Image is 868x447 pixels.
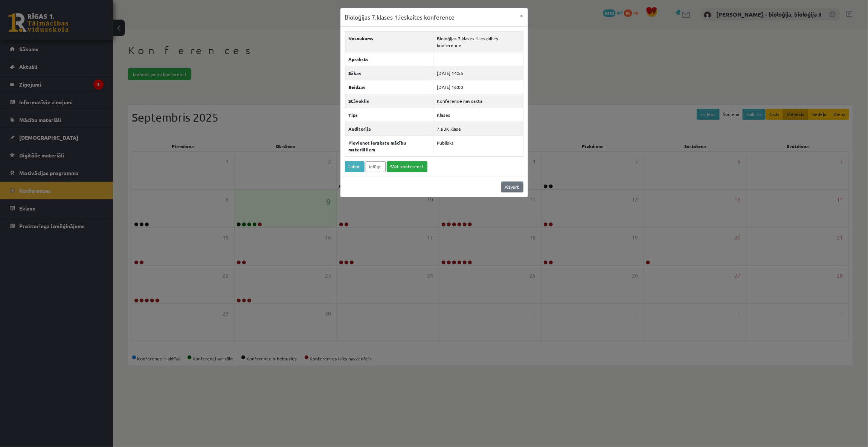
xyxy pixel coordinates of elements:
[345,161,365,172] a: Labot
[433,31,523,52] td: Bioloģijas 7.klases 1.ieskaites konference
[433,122,523,136] td: 7.a JK klase
[366,161,386,172] a: Ielūgt
[345,66,433,80] th: Sākas
[433,108,523,122] td: Klases
[433,80,523,94] td: [DATE] 16:00
[345,13,455,22] h3: Bioloģijas 7.klases 1.ieskaites konference
[345,52,433,66] th: Apraksts
[516,8,528,23] button: ×
[345,80,433,94] th: Beidzas
[433,94,523,108] td: Konference nav sākta
[433,66,523,80] td: [DATE] 14:55
[345,122,433,136] th: Auditorija
[345,108,433,122] th: Tips
[501,182,523,192] a: Aizvērt
[433,136,523,156] td: Publisks
[345,94,433,108] th: Stāvoklis
[345,31,433,52] th: Nosaukums
[387,161,427,172] a: Sākt konferenci
[345,136,433,156] th: Pievienot ierakstu mācību materiāliem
